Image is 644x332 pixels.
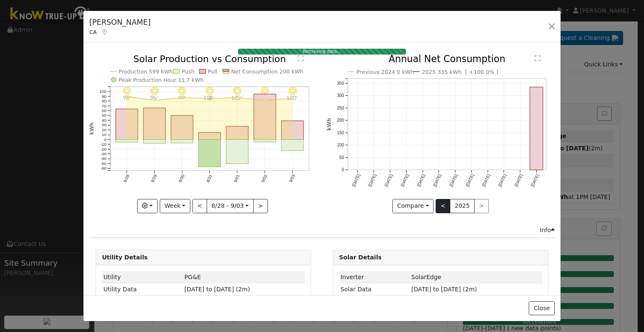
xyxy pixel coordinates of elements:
[436,199,450,213] button: <
[126,96,128,97] circle: onclick=""
[199,140,221,167] rect: onclick=""
[339,271,410,283] td: Inverter
[104,137,107,142] text: 0
[384,173,394,188] text: [DATE]
[116,140,138,142] rect: onclick=""
[182,68,195,75] text: Push
[337,143,344,148] text: 100
[535,55,540,62] text: 
[226,126,249,140] rect: onclick=""
[178,87,187,96] i: 8/30 - Clear
[102,123,107,128] text: 30
[341,168,344,173] text: 0
[356,69,414,75] text: Previous 2024 0 kWh
[207,199,254,213] button: 8/28 - 9/03
[102,113,107,118] text: 50
[481,173,491,188] text: [DATE]
[147,96,162,100] p: 94°
[101,161,107,166] text: -50
[102,254,148,261] strong: Utility Details
[337,94,344,98] text: 300
[233,87,241,96] i: 9/01 - Clear
[175,96,190,100] p: 99°
[367,173,377,188] text: [DATE]
[337,118,344,123] text: 200
[339,254,382,261] strong: Solar Details
[102,99,107,104] text: 80
[160,199,190,213] button: Week
[150,174,158,183] text: 8/29
[153,99,155,101] circle: onclick=""
[326,118,332,131] text: kWh
[254,140,276,142] rect: onclick=""
[529,301,554,316] button: Close
[411,286,477,293] span: [DATE] to [DATE] (2m)
[119,68,173,75] text: Production 599 kWh
[449,173,459,188] text: [DATE]
[254,94,276,140] rect: onclick=""
[101,29,109,35] a: Map
[178,174,185,183] text: 8/30
[205,87,214,96] i: 8/31 - Clear
[171,140,193,143] rect: onclick=""
[122,174,130,183] text: 8/28
[540,226,555,235] div: Info
[411,274,441,280] span: ID: 2578932, authorized: 09/05/25
[261,174,268,183] text: 9/02
[465,173,475,188] text: [DATE]
[264,100,266,102] circle: onclick=""
[253,199,268,213] button: >
[389,54,506,65] text: Annual Net Consumption
[422,69,499,75] text: 2025 335 kWh [ +100.0% ]
[89,123,95,135] text: kWh
[337,106,344,110] text: 250
[282,121,304,140] rect: onclick=""
[530,173,540,188] text: [DATE]
[208,98,211,100] circle: onclick=""
[514,173,524,188] text: [DATE]
[236,97,238,99] circle: onclick=""
[89,17,151,28] h5: [PERSON_NAME]
[102,271,183,283] td: Utility
[282,140,304,151] rect: onclick=""
[292,98,293,99] circle: onclick=""
[288,174,296,183] text: 9/03
[119,77,204,83] text: Peak Production Hour 11.7 kWh
[288,87,297,96] i: 9/03 - Clear
[101,157,107,161] text: -40
[231,68,304,75] text: Net Consumption 200 kWh
[102,109,107,113] text: 60
[535,86,538,89] circle: onclick=""
[133,54,286,64] text: Solar Production vs Consumption
[102,283,183,295] td: Utility Data
[151,87,159,96] i: 8/29 - Clear
[102,128,107,132] text: 20
[171,115,193,140] rect: onclick=""
[530,87,543,170] rect: onclick=""
[339,283,410,295] td: Solar Data
[143,108,166,140] rect: onclick=""
[337,81,344,86] text: 350
[101,166,107,171] text: -60
[181,97,183,99] circle: onclick=""
[205,174,213,183] text: 8/31
[337,131,344,135] text: 150
[261,87,269,96] i: 9/02 - Clear
[119,96,134,100] p: 95°
[233,174,241,183] text: 9/01
[123,87,131,96] i: 8/28 - Clear
[298,55,304,62] text: 
[230,96,245,100] p: 105°
[89,29,97,35] span: CA
[285,96,300,100] p: 100°
[101,147,107,152] text: -20
[116,109,138,140] rect: onclick=""
[192,199,207,213] button: <
[184,274,201,280] span: ID: 17244581, authorized: 09/02/25
[99,89,106,94] text: 100
[497,173,507,188] text: [DATE]
[392,199,434,213] button: Compare
[143,140,166,144] rect: onclick=""
[208,68,218,75] text: Pull
[351,173,361,188] text: [DATE]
